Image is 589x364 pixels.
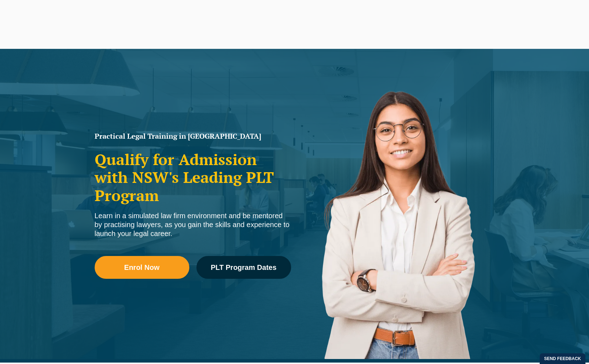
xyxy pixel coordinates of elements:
a: Enrol Now [95,256,189,279]
span: Enrol Now [124,264,160,271]
h2: Qualify for Admission with NSW's Leading PLT Program [95,150,291,204]
span: PLT Program Dates [211,264,276,271]
div: Learn in a simulated law firm environment and be mentored by practising lawyers, as you gain the ... [95,211,291,238]
h1: Practical Legal Training in [GEOGRAPHIC_DATA] [95,133,291,140]
a: PLT Program Dates [196,256,291,279]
